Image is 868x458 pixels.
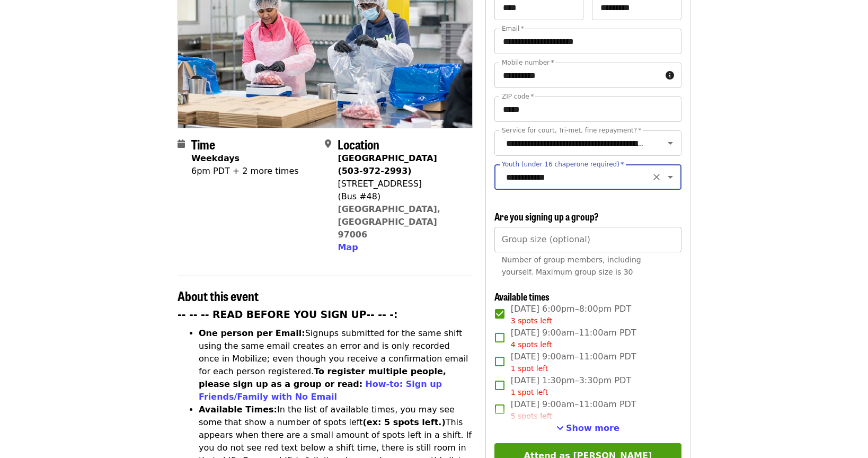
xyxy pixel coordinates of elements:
button: Open [663,136,678,151]
button: Map [338,241,358,254]
label: Youth (under 16 chaperone required) [502,161,624,168]
span: [DATE] 9:00am–11:00am PDT [511,398,636,422]
a: [GEOGRAPHIC_DATA], [GEOGRAPHIC_DATA] 97006 [338,204,440,240]
span: Are you signing up a group? [494,209,599,223]
button: Open [663,170,678,184]
span: Number of group members, including yourself. Maximum group size is 30 [502,256,641,276]
div: 6pm PDT + 2 more times [191,165,299,178]
button: Clear [649,170,664,184]
strong: Available Times: [199,404,277,415]
strong: (ex: 5 spots left.) [362,417,445,427]
div: (Bus #48) [338,190,464,203]
span: Map [338,242,358,252]
span: 4 spots left [511,340,552,349]
div: [STREET_ADDRESS] [338,178,464,190]
li: Signups submitted for the same shift using the same email creates an error and is only recorded o... [199,327,473,403]
a: How-to: Sign up Friends/Family with No Email [199,379,442,402]
i: calendar icon [178,139,185,149]
strong: -- -- -- READ BEFORE YOU SIGN UP-- -- -: [178,309,398,320]
span: Location [338,135,379,153]
label: Mobile number [502,59,554,66]
span: 3 spots left [511,316,552,325]
span: [DATE] 9:00am–11:00am PDT [511,350,636,374]
strong: Weekdays [191,153,240,163]
label: Service for court, Tri-met, fine repayment? [502,127,642,134]
span: 1 spot left [511,388,548,397]
i: map-marker-alt icon [325,139,331,149]
span: [DATE] 6:00pm–8:00pm PDT [511,303,631,327]
span: 1 spot left [511,364,548,373]
i: circle-info icon [666,71,674,81]
span: [DATE] 1:30pm–3:30pm PDT [511,374,631,398]
strong: [GEOGRAPHIC_DATA] (503-972-2993) [338,153,437,176]
strong: One person per Email: [199,328,305,338]
span: Show more [566,423,619,433]
input: ZIP code [494,96,681,122]
input: Mobile number [494,63,661,88]
span: Time [191,135,215,153]
span: About this event [178,286,259,305]
span: [DATE] 9:00am–11:00am PDT [511,327,636,350]
label: ZIP code [502,93,534,100]
label: Email [502,25,524,32]
strong: To register multiple people, please sign up as a group or read: [199,366,446,389]
input: [object Object] [494,227,681,252]
input: Email [494,29,681,54]
span: Available times [494,289,550,303]
span: 5 spots left [511,412,552,420]
button: See more timeslots [556,422,619,435]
